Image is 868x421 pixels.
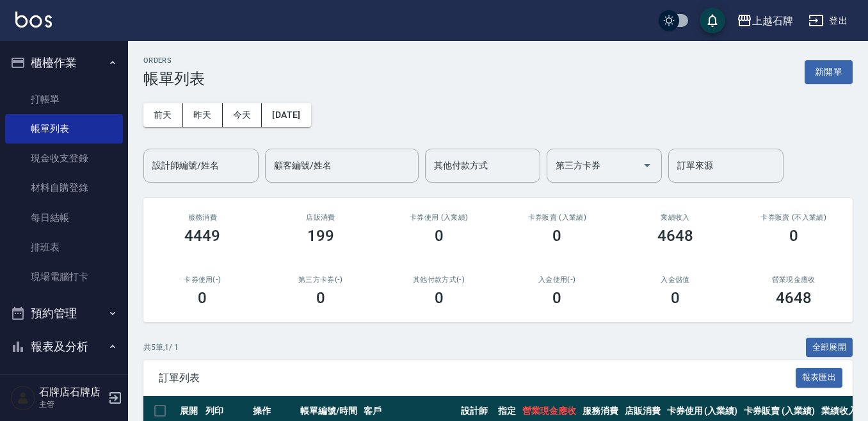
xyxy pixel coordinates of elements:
[198,289,207,307] h3: 0
[657,227,693,245] h3: 4648
[632,276,719,284] h2: 入金儲值
[277,213,365,222] h2: 店販消費
[15,12,52,28] img: Logo
[143,70,205,88] h3: 帳單列表
[796,371,843,383] a: 報表匯出
[513,276,601,284] h2: 入金使用(-)
[143,56,205,65] h2: ORDERS
[671,289,680,307] h3: 0
[307,227,334,245] h3: 199
[39,386,104,399] h5: 石牌店石牌店
[143,103,183,127] button: 前天
[5,144,123,173] a: 現金收支登錄
[5,46,123,79] button: 櫃檯作業
[159,276,246,284] h2: 卡券使用(-)
[806,338,853,358] button: 全部展開
[750,213,837,222] h2: 卡券販賣 (不入業績)
[552,289,561,307] h3: 0
[5,233,123,262] a: 排班表
[796,368,843,388] button: 報表匯出
[316,289,325,307] h3: 0
[223,103,262,127] button: 今天
[805,60,853,84] button: 新開單
[143,342,179,353] p: 共 5 筆, 1 / 1
[5,297,123,330] button: 預約管理
[5,114,123,144] a: 帳單列表
[637,155,657,176] button: Open
[395,276,483,284] h2: 其他付款方式(-)
[39,399,104,410] p: 主管
[700,8,725,33] button: save
[183,103,223,127] button: 昨天
[435,227,444,245] h3: 0
[5,85,123,114] a: 打帳單
[789,227,798,245] h3: 0
[159,372,796,384] span: 訂單列表
[159,213,246,222] h3: 服務消費
[732,8,798,34] button: 上越石牌
[277,276,365,284] h2: 第三方卡券(-)
[803,9,853,33] button: 登出
[395,213,483,222] h2: 卡券使用 (入業績)
[5,173,123,202] a: 材料自購登錄
[5,203,123,233] a: 每日結帳
[5,330,123,363] button: 報表及分析
[5,368,123,397] a: 報表目錄
[513,213,601,222] h2: 卡券販賣 (入業績)
[10,385,36,411] img: Person
[805,65,853,78] a: 新開單
[632,213,719,222] h2: 業績收入
[435,289,444,307] h3: 0
[262,103,310,127] button: [DATE]
[552,227,561,245] h3: 0
[776,289,812,307] h3: 4648
[750,276,837,284] h2: 營業現金應收
[5,262,123,292] a: 現場電腦打卡
[184,227,220,245] h3: 4449
[752,13,793,29] div: 上越石牌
